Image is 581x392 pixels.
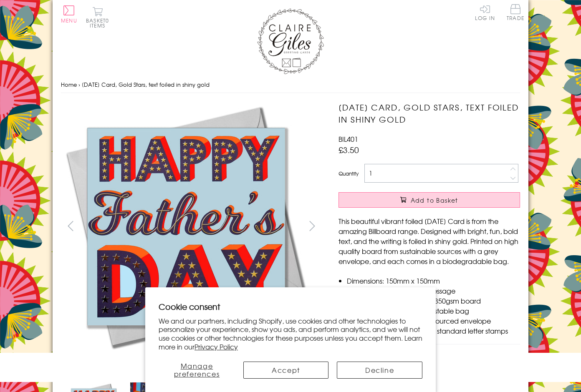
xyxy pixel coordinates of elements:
span: BIL401 [338,134,358,144]
a: Privacy Policy [195,342,238,352]
img: Claire Giles Greetings Cards [257,8,324,74]
button: Manage preferences [159,362,235,379]
nav: breadcrumbs [61,76,520,93]
button: Add to Basket [338,192,520,208]
button: next [303,216,322,235]
li: Dimensions: 150mm x 150mm [347,276,520,286]
span: 0 items [90,17,109,29]
h2: Cookie consent [159,301,422,312]
h1: [DATE] Card, Gold Stars, text foiled in shiny gold [338,101,520,126]
p: This beautiful vibrant foiled [DATE] Card is from the amazing Billboard range. Designed with brig... [338,216,520,266]
button: prev [61,216,80,235]
li: Blank inside for your own message [347,286,520,296]
img: Father's Day Card, Gold Stars, text foiled in shiny gold [61,101,311,352]
a: Log In [475,4,495,20]
span: Trade [507,4,524,20]
a: Trade [507,4,524,22]
span: Add to Basket [411,196,458,204]
span: Manage preferences [174,361,220,379]
button: Accept [243,362,329,379]
span: Menu [61,17,77,24]
span: › [78,80,80,88]
span: £3.50 [338,144,359,156]
button: Decline [337,362,422,379]
a: Home [61,80,77,88]
p: We and our partners, including Shopify, use cookies and other technologies to personalize your ex... [159,317,422,351]
label: Quantity [338,170,359,177]
span: [DATE] Card, Gold Stars, text foiled in shiny gold [82,80,210,88]
button: Menu [61,5,77,23]
button: Basket0 items [86,7,109,28]
img: Father's Day Card, Gold Stars, text foiled in shiny gold [322,101,572,352]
